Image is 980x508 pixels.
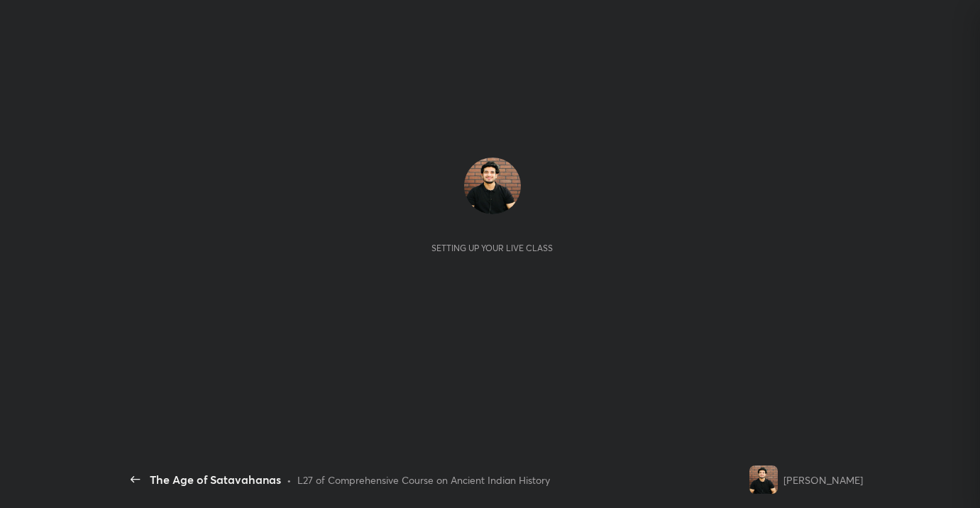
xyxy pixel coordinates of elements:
[464,158,521,214] img: 2f8ce9528e9544b5a797dd783ed6ba28.jpg
[287,473,292,487] div: •
[749,465,778,494] img: 2f8ce9528e9544b5a797dd783ed6ba28.jpg
[783,473,863,487] div: [PERSON_NAME]
[297,473,550,487] div: L27 of Comprehensive Course on Ancient Indian History
[431,243,553,253] div: Setting up your live class
[150,471,281,488] div: The Age of Satavahanas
